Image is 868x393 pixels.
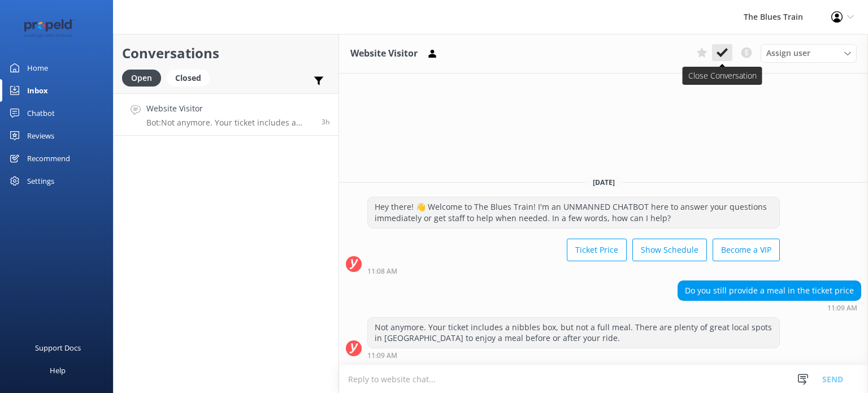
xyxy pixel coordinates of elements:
[122,71,167,84] a: Open
[367,351,780,359] div: Oct 11 2025 11:09am (UTC +11:00) Australia/Sydney
[27,170,54,192] div: Settings
[322,117,330,127] span: Oct 11 2025 11:09am (UTC +11:00) Australia/Sydney
[167,70,210,87] div: Closed
[827,305,857,312] strong: 11:09 AM
[27,57,48,79] div: Home
[35,336,81,359] div: Support Docs
[368,197,779,227] div: Hey there! 👋 Welcome to The Blues Train! I'm an UNMANNED CHATBOT here to answer your questions im...
[27,124,54,147] div: Reviews
[567,239,627,261] button: Ticket Price
[368,318,779,348] div: Not anymore. Your ticket includes a nibbles box, but not a full meal. There are plenty of great l...
[146,102,313,115] h4: Website Visitor
[114,93,338,136] a: Website VisitorBot:Not anymore. Your ticket includes a nibbles box, but not a full meal. There ar...
[27,102,55,124] div: Chatbot
[678,281,861,300] div: Do you still provide a meal in the ticket price
[17,19,82,38] img: 12-1677471078.png
[146,118,313,128] p: Bot: Not anymore. Your ticket includes a nibbles box, but not a full meal. There are plenty of gr...
[632,239,707,261] button: Show Schedule
[586,178,622,187] span: [DATE]
[678,304,861,312] div: Oct 11 2025 11:09am (UTC +11:00) Australia/Sydney
[367,352,397,359] strong: 11:09 AM
[367,268,397,275] strong: 11:08 AM
[27,147,70,170] div: Recommend
[167,71,215,84] a: Closed
[350,46,418,61] h3: Website Visitor
[367,267,780,275] div: Oct 11 2025 11:08am (UTC +11:00) Australia/Sydney
[50,359,66,382] div: Help
[122,70,161,87] div: Open
[713,239,780,261] button: Become a VIP
[27,79,48,102] div: Inbox
[766,47,810,59] span: Assign user
[761,44,857,62] div: Assign User
[122,42,330,64] h2: Conversations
